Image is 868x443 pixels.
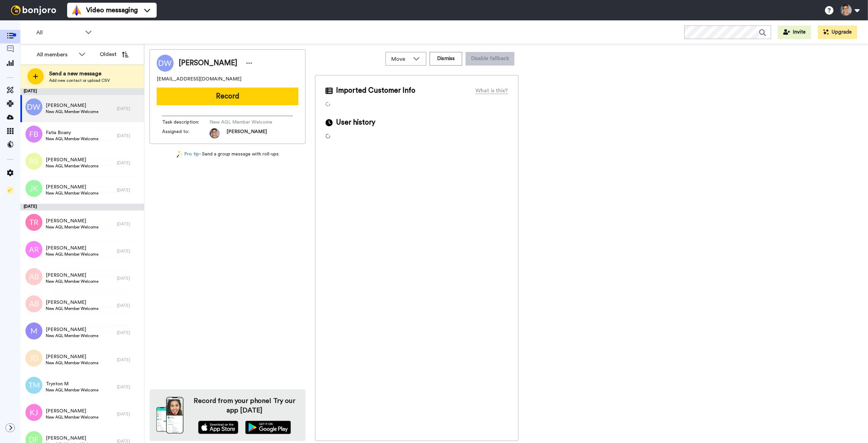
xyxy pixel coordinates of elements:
img: ab.png [25,268,42,285]
span: New AGL Member Welcome [46,136,98,142]
div: [DATE] [117,160,141,166]
img: jd.png [25,350,42,367]
span: New AGL Member Welcome [46,333,98,338]
div: All members [37,51,75,59]
img: vm-color.svg [71,5,82,16]
span: [PERSON_NAME] [226,128,267,139]
span: [PERSON_NAME] [46,435,98,442]
span: Add new contact or upload CSV [49,78,110,83]
span: New AGL Member Welcome [46,279,98,284]
div: [DATE] [117,411,141,417]
img: 3ebc73cd-74da-4098-9cb8-9b09d8855401-1744986137.jpg [210,128,220,139]
img: ar.png [25,241,42,258]
span: [PERSON_NAME] [46,184,98,190]
div: [DATE] [117,221,141,227]
span: Fatia Boany [46,129,98,136]
span: Video messaging [86,5,138,15]
span: [EMAIL_ADDRESS][DOMAIN_NAME] [157,76,241,82]
button: Record [157,88,298,105]
button: Invite [778,25,811,39]
span: [PERSON_NAME] [46,299,98,306]
span: New AGL Member Welcome [46,224,98,230]
span: New AGL Member Welcome [46,387,98,393]
a: Pro tip [177,151,199,158]
div: [DATE] [117,106,141,111]
div: [DATE] [117,248,141,254]
img: magic-wand.svg [177,151,183,158]
span: Task description : [162,119,210,126]
img: bj-logo-header-white.svg [8,5,59,15]
img: Checklist.svg [7,187,14,193]
img: dw.png [25,98,42,115]
img: tr.png [25,214,42,231]
div: [DATE] [117,303,141,308]
span: Send a new message [49,70,110,78]
span: [PERSON_NAME] [46,272,98,279]
span: New AGL Member Welcome [46,414,98,420]
button: Dismiss [430,52,462,66]
div: [DATE] [117,384,141,390]
span: Move [391,55,410,63]
h4: Record from your phone! Try our app [DATE] [190,396,299,415]
div: [DATE] [20,88,144,95]
span: [PERSON_NAME] [46,218,98,224]
span: Imported Customer Info [336,86,415,96]
span: New AGL Member Welcome [46,306,98,311]
span: New AGL Member Welcome [46,190,98,196]
span: New AGL Member Welcome [46,109,98,114]
img: fb.png [25,126,42,143]
span: [PERSON_NAME] [46,353,98,360]
span: User history [336,117,375,128]
img: download [156,397,183,433]
img: rs.png [25,153,42,170]
div: [DATE] [117,133,141,139]
img: appstore [198,421,238,434]
span: New AGL Member Welcome [46,360,98,366]
div: [DATE] [117,357,141,363]
span: [PERSON_NAME] [46,156,98,163]
div: [DATE] [117,276,141,281]
div: What is this? [475,87,508,95]
span: [PERSON_NAME] [46,102,98,109]
span: [PERSON_NAME] [46,245,98,252]
span: [PERSON_NAME] [46,408,98,414]
span: All [36,29,82,37]
img: tm.png [25,377,42,394]
button: Upgrade [818,25,857,39]
span: [PERSON_NAME] [46,326,98,333]
img: Image of Darcelle Williams [157,55,174,72]
img: kj.png [25,404,42,421]
span: Assigned to: [162,128,210,139]
div: [DATE] [117,330,141,335]
button: Oldest [95,48,134,61]
span: New AGL Member Welcome [210,119,274,126]
img: ab.png [25,295,42,312]
button: Disable fallback [466,52,514,66]
div: [DATE] [20,204,144,210]
img: playstore [245,421,291,434]
span: New AGL Member Welcome [46,252,98,257]
div: - Send a group message with roll-ups [150,151,305,158]
img: m.png [25,322,42,339]
span: New AGL Member Welcome [46,163,98,169]
span: [PERSON_NAME] [179,58,237,68]
div: [DATE] [117,187,141,193]
span: Trynton M [46,381,98,387]
img: jk.png [25,180,42,197]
